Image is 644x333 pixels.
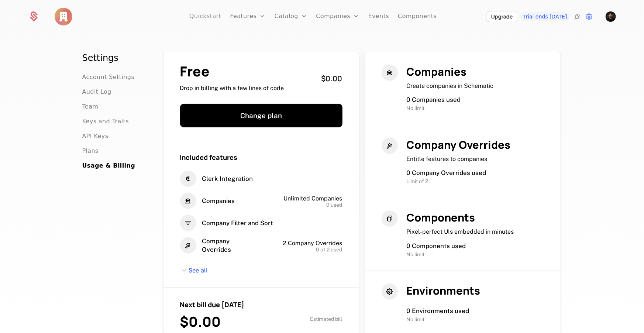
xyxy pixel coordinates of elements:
[55,8,72,25] img: Sagar
[407,251,425,257] span: No limit
[407,155,488,162] span: Entitle features to companies
[382,284,398,300] i: cog
[180,153,238,162] span: Included features
[180,300,342,309] span: Next bill due [DATE]
[180,266,189,275] i: chevron-down
[82,102,99,111] a: Team
[180,237,196,254] i: hammer
[407,137,511,152] span: Company Overrides
[606,11,616,22] button: Open user button
[407,283,481,298] span: Environments
[180,315,221,329] span: $0.00
[407,307,469,315] span: 0 Environments used
[180,171,196,187] i: clerk
[82,52,144,170] nav: Main
[585,12,594,21] a: Settings
[284,195,342,202] span: Unlimited Companies
[189,267,207,275] span: See all
[487,11,517,22] button: Upgrade
[82,52,144,64] h1: Settings
[321,73,342,83] span: $0.00
[407,242,466,250] span: 0 Components used
[407,210,475,225] span: Components
[407,64,467,79] span: Companies
[316,247,342,252] span: 0 of 2 used
[407,96,461,103] span: 0 Companies used
[382,65,398,81] i: bank
[407,82,494,89] span: Create companies in Schematic
[82,147,99,155] a: Plans
[407,228,514,235] span: Pixel-perfect UIs embedded in minutes
[382,210,398,227] i: chips
[82,161,135,170] a: Usage & Billing
[82,117,129,126] a: Keys and Traits
[202,219,273,227] span: Company Filter and Sort
[407,316,425,322] span: No limit
[407,178,428,184] span: Limit of 2
[310,316,342,322] span: Estimated bill
[520,12,570,21] a: Trial ends [DATE]
[283,240,342,247] span: 2 Company Overrides
[407,169,486,176] span: 0 Company Overrides used
[82,132,109,141] a: API Keys
[202,197,235,205] span: Companies
[407,105,425,111] span: No limit
[82,87,111,96] a: Audit Log
[382,138,398,154] i: hammer
[180,193,196,209] i: bank
[180,84,284,92] span: Drop in billing with a few lines of code
[180,104,342,127] button: Change plan
[180,215,196,231] i: filter
[180,65,284,78] span: Free
[202,175,253,183] span: Clerk Integration
[82,73,135,82] a: Account Settings
[606,11,616,22] img: Sagar Shiroya
[327,202,342,207] span: 0 used
[202,237,254,254] span: Company Overrides
[573,12,582,21] a: Integrations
